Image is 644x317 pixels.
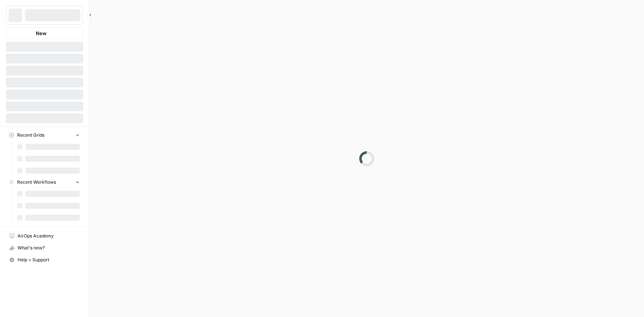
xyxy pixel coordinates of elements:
span: New [36,29,47,37]
span: Recent Workflows [17,179,56,186]
button: Recent Grids [6,130,83,141]
button: What's new? [6,242,83,254]
span: Help + Support [18,257,80,263]
span: AirOps Academy [18,233,80,239]
button: Recent Workflows [6,177,83,188]
button: Help + Support [6,254,83,266]
div: What's new? [6,242,83,254]
span: Recent Grids [17,132,44,139]
button: New [6,28,83,39]
a: AirOps Academy [6,230,83,242]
